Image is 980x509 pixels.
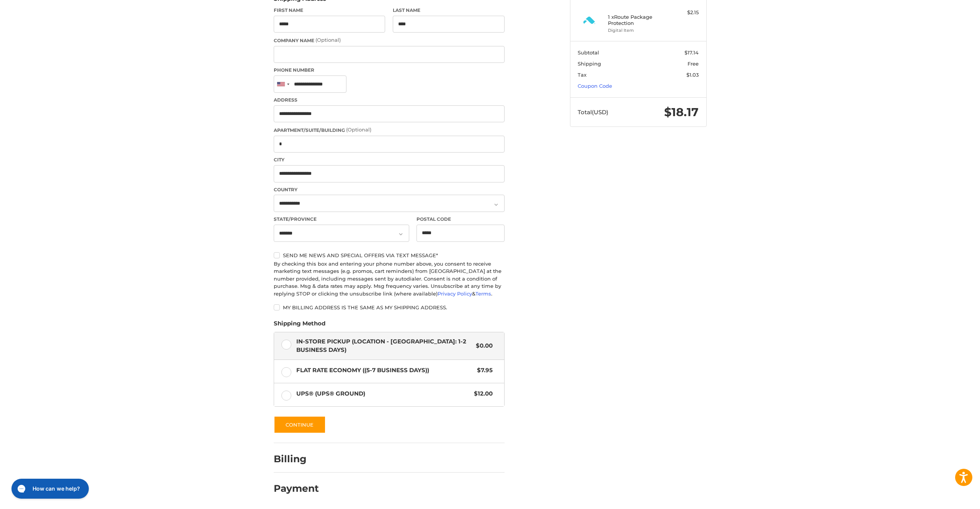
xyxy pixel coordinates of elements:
label: Address [274,97,505,103]
span: Tax [578,72,586,78]
span: In-Store Pickup (Location - [GEOGRAPHIC_DATA]: 1-2 BUSINESS DAYS) [296,337,472,355]
small: (Optional) [346,126,371,133]
a: Terms [475,291,491,297]
button: Continue [274,416,326,433]
div: By checking this box and entering your phone number above, you consent to receive marketing text ... [274,260,505,298]
label: Postal Code [416,216,505,223]
label: State/Province [274,216,409,223]
label: Last Name [393,7,505,14]
label: First Name [274,7,385,14]
label: Send me news and special offers via text message* [274,252,505,258]
span: $17.14 [684,49,699,56]
span: $12.00 [470,389,493,398]
label: Company Name [274,36,505,44]
label: My billing address is the same as my shipping address. [274,304,505,310]
span: Free [688,61,699,67]
legend: Shipping Method [274,319,325,332]
label: Phone Number [274,67,505,74]
span: $7.95 [474,366,493,375]
span: $0.00 [472,342,493,350]
h2: Payment [274,483,319,494]
label: Apartment/Suite/Building [274,126,505,134]
span: $1.03 [686,72,699,78]
iframe: Gorgias live chat messenger [8,476,91,501]
small: (Optional) [315,37,341,43]
h4: 1 x Route Package Protection [608,14,666,26]
span: Shipping [578,61,601,67]
h2: Billing [274,453,318,465]
a: Privacy Policy [438,291,472,297]
div: $2.15 [668,9,699,16]
label: City [274,156,505,163]
span: Subtotal [578,49,599,56]
a: Coupon Code [578,83,612,89]
label: Country [274,186,505,193]
span: Flat Rate Economy ((5-7 Business Days)) [296,366,474,375]
div: United States: +1 [274,76,292,92]
span: $18.17 [664,105,699,119]
span: Total (USD) [578,108,608,116]
span: UPS® (UPS® Ground) [296,389,470,398]
li: Digital Item [608,27,666,34]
